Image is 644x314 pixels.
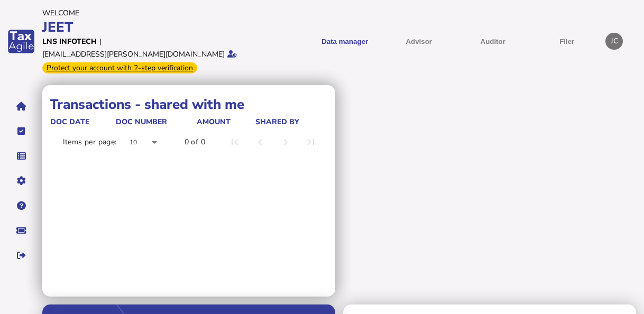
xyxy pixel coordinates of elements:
button: Auditor [459,29,526,54]
button: Tasks [10,120,32,142]
div: Amount [197,117,231,127]
button: Home [10,95,32,117]
button: Shows a dropdown of Data manager options [311,29,378,54]
div: Amount [197,117,254,127]
button: Filer [533,29,600,54]
div: LNS INFOTECH [42,36,97,47]
div: Profile settings [605,33,623,50]
i: Email verified [227,50,237,58]
div: JEET [42,18,285,36]
div: shared by [255,117,299,127]
h1: Transactions - shared with me [50,95,328,114]
div: Welcome [42,8,285,18]
div: doc date [50,117,115,127]
div: shared by [255,117,326,127]
button: Sign out [10,244,32,266]
div: [EMAIL_ADDRESS][PERSON_NAME][DOMAIN_NAME] [42,49,225,59]
button: Data manager [10,145,32,167]
button: Help pages [10,195,32,217]
button: Raise a support ticket [10,219,32,242]
div: doc number [116,117,167,127]
div: doc number [116,117,196,127]
div: | [99,36,102,47]
div: 0 of 0 [185,137,205,147]
button: Manage settings [10,170,32,192]
div: From Oct 1, 2025, 2-step verification will be required to login. Set it up now... [42,62,197,73]
div: doc date [50,117,89,127]
div: Items per page: [63,137,117,147]
menu: navigate products [290,29,600,54]
button: Shows a dropdown of VAT Advisor options [385,29,452,54]
i: Data manager [17,156,26,156]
